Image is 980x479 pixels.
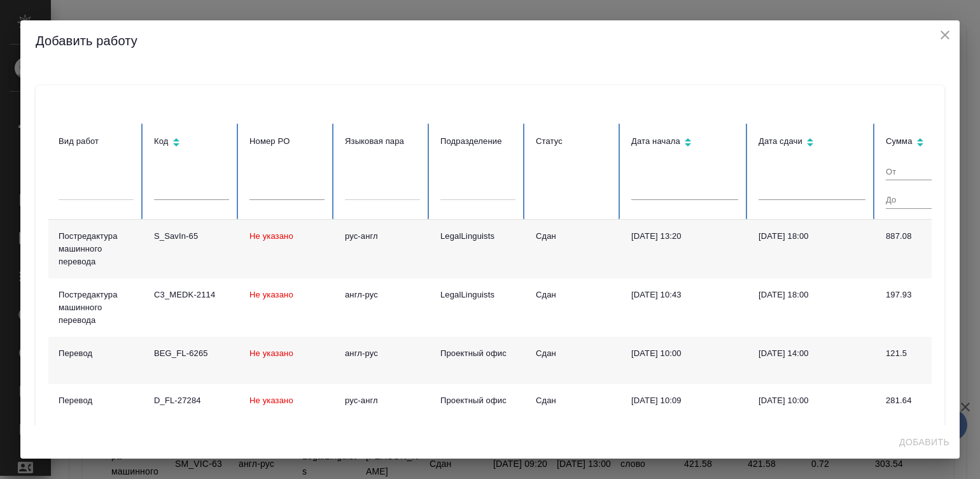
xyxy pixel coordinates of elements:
[249,290,293,299] span: Не указано
[144,220,239,278] td: S_SavIn-65
[335,337,430,384] td: англ-рус
[621,278,748,337] td: [DATE] 10:43
[48,278,144,337] td: Постредактура машинного перевода
[876,278,971,337] td: 197.93
[48,384,144,431] td: Перевод
[886,134,961,152] div: Сортировка
[345,134,420,149] div: Языковая пара
[748,220,876,278] td: [DATE] 18:00
[430,337,526,384] td: Проектный офис
[876,337,971,384] td: 121.5
[621,337,748,384] td: [DATE] 10:00
[631,134,738,152] div: Сортировка
[440,134,515,149] div: Подразделение
[59,134,134,149] div: Вид работ
[748,337,876,384] td: [DATE] 14:00
[430,220,526,278] td: LegalLinguists
[430,278,526,337] td: LegalLinguists
[249,134,325,149] div: Номер PO
[748,384,876,431] td: [DATE] 10:00
[249,231,293,241] span: Не указано
[249,348,293,358] span: Не указано
[935,25,955,45] button: close
[48,337,144,384] td: Перевод
[526,337,621,384] td: Сдан
[36,31,944,51] h2: Добавить работу
[144,278,239,337] td: C3_MEDK-2114
[759,134,865,152] div: Сортировка
[144,337,239,384] td: BEG_FL-6265
[430,384,526,431] td: Проектный офис
[876,220,971,278] td: 887.08
[335,278,430,337] td: англ-рус
[621,384,748,431] td: [DATE] 10:09
[335,220,430,278] td: рус-англ
[249,396,293,405] span: Не указано
[335,384,430,431] td: рус-англ
[876,384,971,431] td: 281.64
[536,134,611,149] div: Статус
[526,278,621,337] td: Сдан
[748,278,876,337] td: [DATE] 18:00
[621,220,748,278] td: [DATE] 13:20
[154,134,229,152] div: Сортировка
[526,384,621,431] td: Сдан
[526,220,621,278] td: Сдан
[48,220,144,278] td: Постредактура машинного перевода
[144,384,239,431] td: D_FL-27284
